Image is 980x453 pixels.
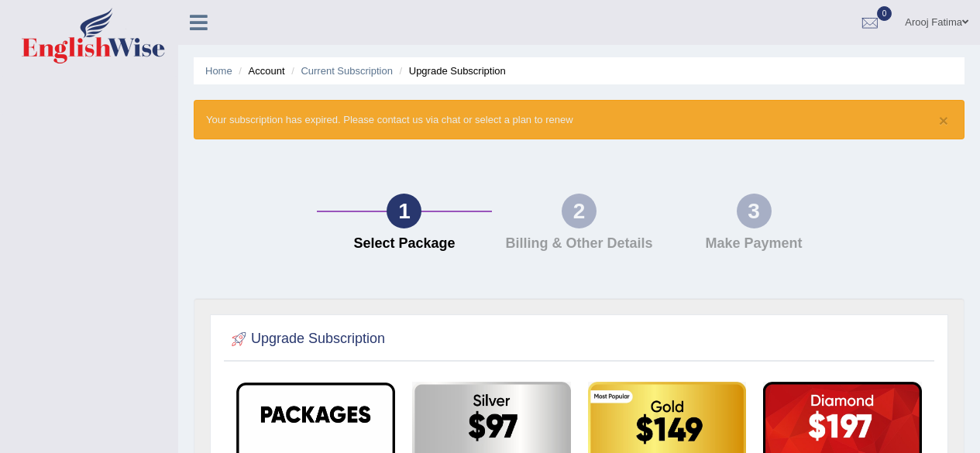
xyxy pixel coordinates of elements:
[228,328,385,351] h2: Upgrade Subscription
[500,236,659,252] h4: Billing & Other Details
[301,65,393,77] a: Current Subscription
[877,6,892,21] span: 0
[205,65,232,77] a: Home
[939,112,948,129] button: ×
[325,236,484,252] h4: Select Package
[674,236,834,252] h4: Make Payment
[396,63,506,78] li: Upgrade Subscription
[387,194,421,228] div: 1
[562,194,597,228] div: 2
[737,194,772,228] div: 3
[235,63,284,78] li: Account
[194,100,965,139] div: Your subscription has expired. Please contact us via chat or select a plan to renew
